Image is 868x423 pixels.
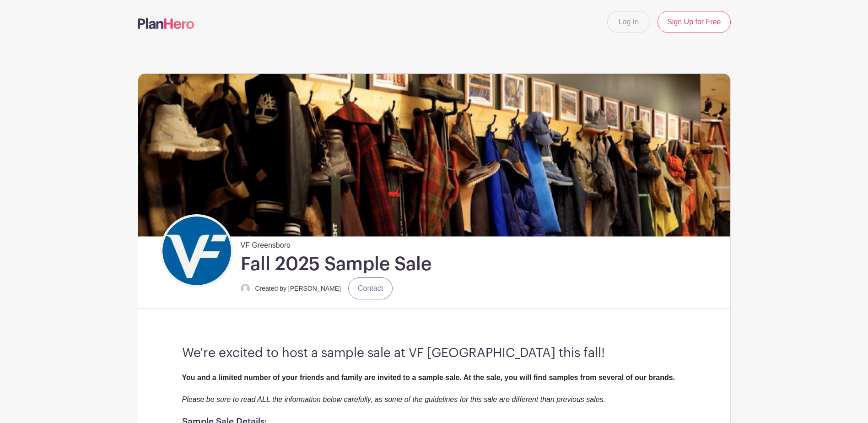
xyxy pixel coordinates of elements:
img: Sample%20Sale.png [138,74,730,236]
small: Created by [PERSON_NAME] [255,285,341,292]
h3: We're excited to host a sample sale at VF [GEOGRAPHIC_DATA] this fall! [182,346,686,361]
strong: You and a limited number of your friends and family are invited to a sample sale. At the sale, yo... [182,374,675,381]
span: VF Greensboro [241,236,291,251]
a: Sign Up for Free [658,11,730,33]
h1: Fall 2025 Sample Sale [241,253,431,276]
a: Log In [607,11,650,33]
img: VF_Icon_FullColor_CMYK-small.png [162,217,231,285]
img: default-ce2991bfa6775e67f084385cd625a349d9dcbb7a52a09fb2fda1e96e2d18dcdb.png [241,284,250,293]
img: logo-507f7623f17ff9eddc593b1ce0a138ce2505c220e1c5a4e2b4648c50719b7d32.svg [138,18,194,29]
em: Please be sure to read ALL the information below carefully, as some of the guidelines for this sa... [182,396,606,403]
a: Contact [348,277,393,299]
